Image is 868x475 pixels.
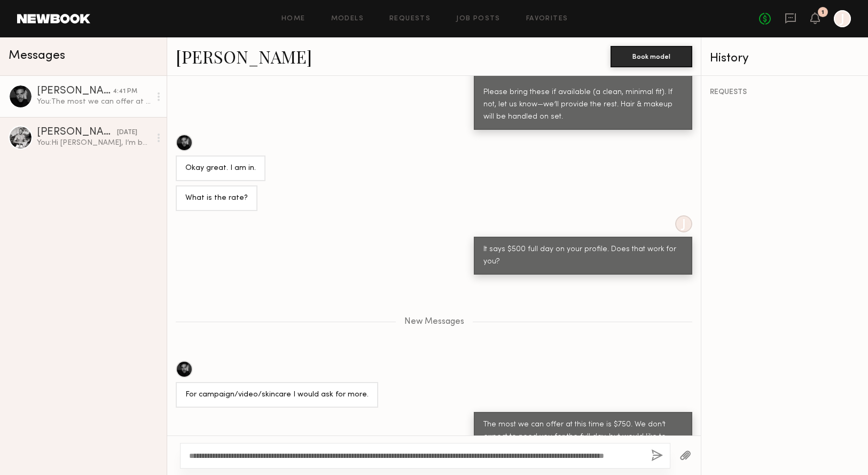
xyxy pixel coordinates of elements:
[176,45,312,68] a: [PERSON_NAME]
[834,10,851,27] a: J
[185,192,248,205] div: What is the rate?
[37,97,151,107] div: You: The most we can offer at this time is $750. We don’t expect to need you for the full day, bu...
[37,127,117,138] div: [PERSON_NAME]
[117,128,137,138] div: [DATE]
[113,87,137,97] div: 4:41 PM
[611,51,692,60] a: Book model
[331,15,364,22] a: Models
[37,86,113,97] div: [PERSON_NAME]
[9,50,65,62] span: Messages
[483,419,683,456] div: The most we can offer at this time is $750. We don’t expect to need you for the full day, but wou...
[404,317,464,326] span: New Messages
[526,15,568,22] a: Favorites
[281,15,306,22] a: Home
[710,52,859,65] div: History
[822,10,824,15] div: 1
[185,389,369,401] div: For campaign/video/skincare I would ask for more.
[611,46,692,67] button: Book model
[37,138,151,148] div: You: Hi [PERSON_NAME], I’m booking a skincare campaign for a new brand: Freeze 24/7. Details: • D...
[389,15,431,22] a: Requests
[483,244,683,268] div: It says $500 full day on your profile. Does that work for you?
[710,89,859,96] div: REQUESTS
[456,15,501,22] a: Job Posts
[185,162,256,175] div: Okay great. I am in.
